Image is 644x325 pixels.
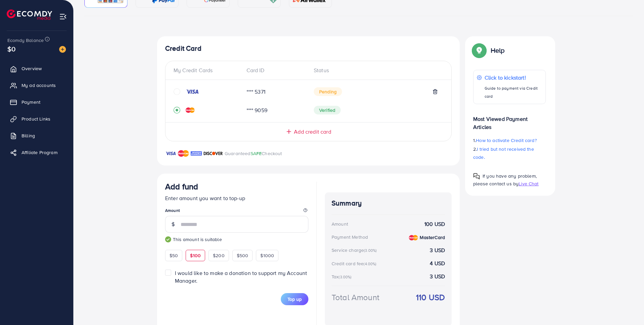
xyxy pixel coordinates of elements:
[364,261,376,267] small: (4.00%)
[288,296,302,303] span: Top up
[165,236,308,243] small: This amount is suitable
[191,149,202,157] img: brand
[281,293,308,305] button: Top up
[225,149,282,157] p: Guaranteed Checkout
[473,173,537,187] span: If you have any problem, please contact us by
[430,246,445,254] strong: 3 USD
[332,291,379,303] div: Total Amount
[473,109,546,131] p: Most Viewed Payment Articles
[473,146,534,160] span: I tried but not received the code.
[165,44,452,53] h4: Credit Card
[473,145,546,161] p: 2.
[175,269,307,284] span: I would like to make a donation to support my Account Manager.
[7,9,52,20] img: logo
[430,260,445,267] strong: 4 USD
[5,62,68,75] a: Overview
[476,137,536,144] span: How to activate Credit card?
[332,273,354,280] div: Tax
[332,260,379,267] div: Credit card fee
[22,115,50,122] span: Product Links
[491,46,505,54] p: Help
[190,252,201,259] span: $100
[241,66,309,74] div: Card ID
[409,235,418,240] img: credit
[485,74,542,82] p: Click to kickstart!
[314,87,342,96] span: Pending
[5,129,68,142] a: Billing
[186,89,199,94] img: credit
[169,252,178,259] span: $50
[332,199,445,207] h4: Summary
[332,247,379,253] div: Service charge
[416,291,445,303] strong: 110 USD
[251,150,262,157] span: SAFE
[485,84,542,100] p: Guide to payment via Credit card
[203,149,223,157] img: brand
[213,252,225,259] span: $200
[59,13,67,20] img: menu
[473,173,480,180] img: Popup guide
[174,107,180,113] svg: record circle
[473,136,546,144] p: 1.
[260,252,274,259] span: $1000
[332,221,348,227] div: Amount
[339,274,351,280] small: (3.00%)
[420,234,445,241] strong: MasterCard
[519,180,538,187] span: Live Chat
[165,236,171,242] img: guide
[7,37,44,44] span: Ecomdy Balance
[174,88,180,95] svg: circle
[294,128,331,136] span: Add credit card
[165,182,198,191] h3: Add fund
[165,149,176,157] img: brand
[22,82,56,89] span: My ad accounts
[314,106,341,114] span: Verified
[237,252,249,259] span: $500
[5,112,68,126] a: Product Links
[424,220,445,228] strong: 100 USD
[5,146,68,159] a: Affiliate Program
[22,65,42,72] span: Overview
[174,66,241,74] div: My Credit Cards
[430,273,445,280] strong: 3 USD
[59,46,66,53] img: image
[7,44,15,54] span: $0
[178,149,189,157] img: brand
[22,99,40,105] span: Payment
[615,295,639,320] iframe: Chat
[165,194,308,202] p: Enter amount you want to top-up
[5,79,68,92] a: My ad accounts
[186,107,195,113] img: credit
[165,207,308,216] legend: Amount
[473,44,485,56] img: Popup guide
[308,66,443,74] div: Status
[22,132,35,139] span: Billing
[22,149,58,156] span: Affiliate Program
[5,95,68,109] a: Payment
[364,248,377,253] small: (3.00%)
[332,234,368,240] div: Payment Method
